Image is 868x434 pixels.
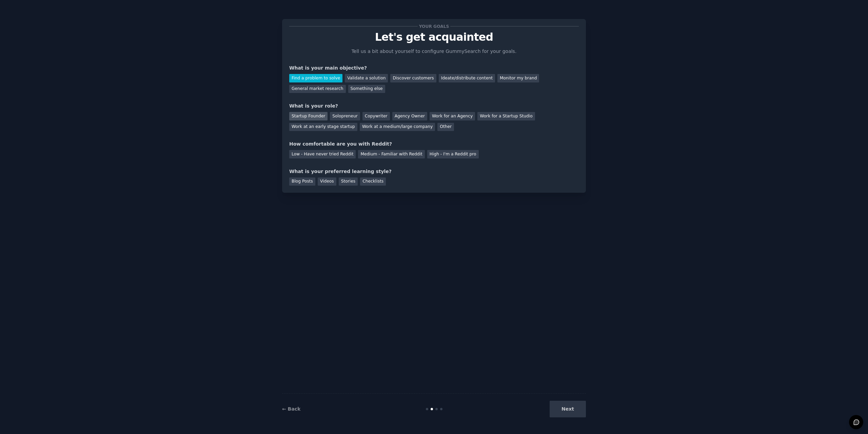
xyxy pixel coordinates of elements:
[360,123,435,131] div: Work at a medium/large company
[330,112,360,120] div: Solopreneur
[289,64,579,72] div: What is your main objective?
[349,48,519,55] p: Tell us a bit about yourself to configure GummySearch for your goals.
[477,112,535,120] div: Work for a Startup Studio
[427,150,479,158] div: High - I'm a Reddit pro
[362,112,390,120] div: Copywriter
[289,168,579,175] div: What is your preferred learning style?
[289,123,357,131] div: Work at an early stage startup
[358,150,425,158] div: Medium - Familiar with Reddit
[289,112,328,120] div: Startup Founder
[318,177,336,186] div: Videos
[289,177,315,186] div: Blog Posts
[430,112,475,120] div: Work for an Agency
[289,102,579,110] div: What is your role?
[418,23,450,30] span: Your goals
[289,150,356,158] div: Low - Have never tried Reddit
[289,31,579,43] p: Let's get acquainted
[289,74,342,82] div: Find a problem to solve
[345,74,388,82] div: Validate a solution
[497,74,539,82] div: Monitor my brand
[348,85,385,93] div: Something else
[437,123,454,131] div: Other
[439,74,495,82] div: Ideate/distribute content
[390,74,436,82] div: Discover customers
[289,140,579,148] div: How comfortable are you with Reddit?
[392,112,427,120] div: Agency Owner
[282,406,300,412] a: ← Back
[289,85,346,93] div: General market research
[339,177,358,186] div: Stories
[360,177,386,186] div: Checklists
